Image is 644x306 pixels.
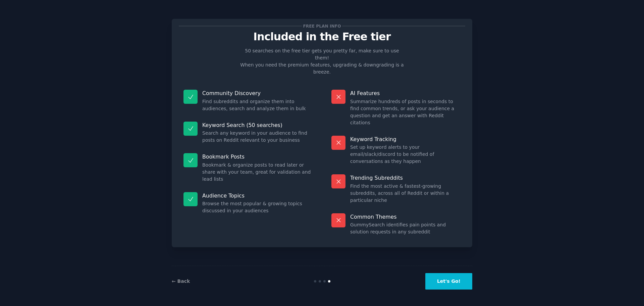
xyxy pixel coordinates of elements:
a: ← Back [172,278,190,284]
dd: Set up keyword alerts to your email/slack/discord to be notified of conversations as they happen [350,144,461,165]
p: Keyword Search (50 searches) [202,122,313,129]
dd: Find subreddits and organize them into audiences, search and analyze them in bulk [202,98,313,112]
p: Included in the Free tier [179,31,465,43]
dd: Search any keyword in your audience to find posts on Reddit relevant to your business [202,130,313,144]
p: Audience Topics [202,192,313,199]
p: Trending Subreddits [350,174,461,181]
dd: Bookmark & organize posts to read later or share with your team, great for validation and lead lists [202,162,313,183]
p: Community Discovery [202,90,313,97]
dd: Browse the most popular & growing topics discussed in your audiences [202,200,313,214]
p: Common Themes [350,213,461,220]
dd: Summarize hundreds of posts in seconds to find common trends, or ask your audience a question and... [350,98,461,126]
button: Let's Go! [425,273,472,290]
p: AI Features [350,90,461,97]
p: Bookmark Posts [202,153,313,160]
dd: GummySearch identifies pain points and solution requests in any subreddit [350,221,461,235]
p: Keyword Tracking [350,136,461,143]
span: Free plan info [302,23,342,30]
p: 50 searches on the free tier gets you pretty far, make sure to use them! When you need the premiu... [237,47,407,76]
dd: Find the most active & fastest-growing subreddits, across all of Reddit or within a particular niche [350,183,461,204]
